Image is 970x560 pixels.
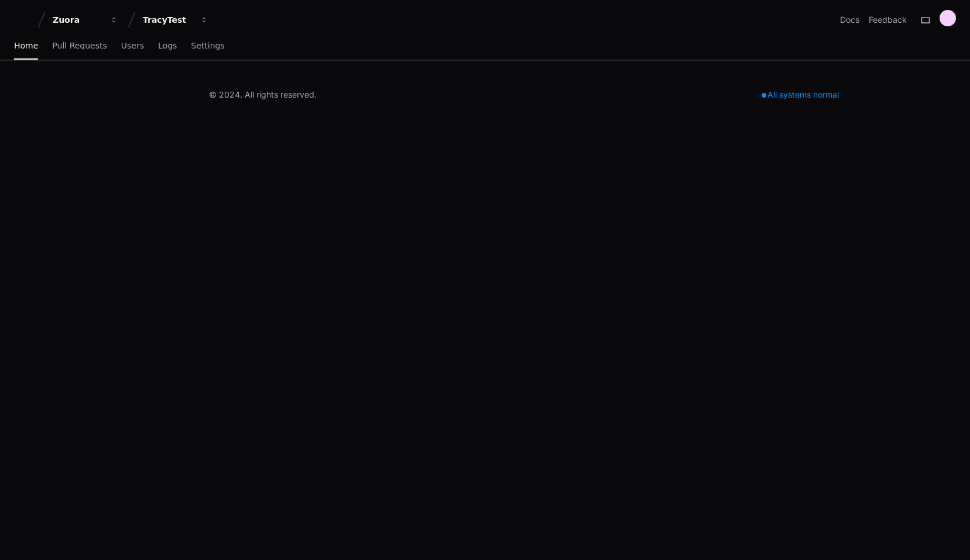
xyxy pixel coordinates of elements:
[48,9,123,30] button: Zuora
[121,42,144,49] span: Users
[53,14,103,26] div: Zuora
[840,14,859,26] a: Docs
[158,33,177,60] a: Logs
[143,14,193,26] div: TracyTest
[191,33,224,60] a: Settings
[14,42,38,49] span: Home
[869,14,907,26] button: Feedback
[209,89,317,101] div: © 2024. All rights reserved.
[52,42,107,49] span: Pull Requests
[755,87,846,103] div: All systems normal
[121,33,144,60] a: Users
[14,33,38,60] a: Home
[52,33,107,60] a: Pull Requests
[158,42,177,49] span: Logs
[191,42,224,49] span: Settings
[138,9,213,30] button: TracyTest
